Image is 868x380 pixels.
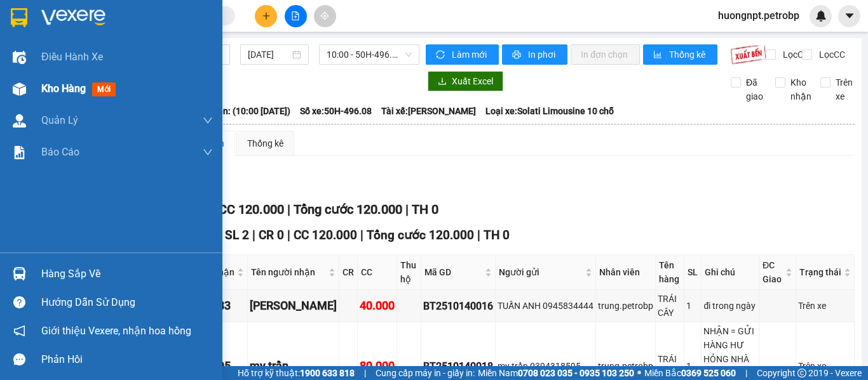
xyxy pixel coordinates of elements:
[686,299,699,313] div: 1
[92,82,116,96] span: mới
[498,299,593,313] div: TUẤN ANH 0945834444
[745,366,747,380] span: |
[421,290,496,322] td: BT2510140016
[658,292,682,320] div: TRÁI CÂY
[287,228,290,242] span: |
[424,265,482,279] span: Mã GD
[838,5,860,27] button: caret-down
[327,45,412,64] span: 10:00 - 50H-496.08
[203,115,213,126] span: down
[41,265,213,284] div: Hàng sắp về
[798,299,852,313] div: Trên xe
[477,228,480,242] span: |
[484,228,510,242] span: TH 0
[478,366,634,380] span: Miền Nam
[815,10,827,22] img: icon-new-feature
[41,144,79,160] span: Báo cáo
[436,50,447,60] span: sync
[320,11,329,20] span: aim
[485,104,614,118] span: Loại xe: Solati Limousine 10 chỗ
[13,114,26,128] img: warehouse-icon
[367,228,474,242] span: Tổng cước 120.000
[684,255,702,290] th: SL
[247,136,283,150] div: Thống kê
[741,75,768,103] span: Đã giao
[381,104,476,118] span: Tài xế: [PERSON_NAME]
[512,50,523,60] span: printer
[13,267,26,280] img: warehouse-icon
[598,299,653,313] div: trung.petrobp
[250,297,337,315] div: [PERSON_NAME]
[452,48,489,62] span: Làm mới
[291,11,300,20] span: file-add
[294,202,402,217] span: Tổng cước 120.000
[339,255,358,290] th: CR
[248,48,290,62] input: 14/10/2025
[262,11,271,20] span: plus
[653,50,664,60] span: bar-chart
[41,293,213,312] div: Hướng dẫn sử dụng
[397,255,421,290] th: Thu hộ
[248,290,339,322] td: NGỌC TUYẾT
[225,228,249,242] span: SL 2
[238,366,355,380] span: Hỗ trợ kỹ thuật:
[405,202,409,217] span: |
[11,8,27,27] img: logo-vxr
[681,368,736,378] strong: 0369 525 060
[285,5,307,27] button: file-add
[637,370,641,376] span: ⚪️
[364,366,366,380] span: |
[528,48,557,62] span: In phơi
[778,48,811,62] span: Lọc CR
[13,325,25,337] span: notification
[41,82,86,95] span: Kho hàng
[831,75,858,103] span: Trên xe
[255,5,277,27] button: plus
[252,228,255,242] span: |
[41,350,213,369] div: Phản hồi
[203,147,213,157] span: down
[41,49,103,65] span: Điều hành xe
[502,44,567,65] button: printerIn phơi
[438,77,447,87] span: download
[498,359,593,373] div: my trần 0394318595
[360,297,395,315] div: 40.000
[250,357,337,375] div: my trần
[41,112,78,128] span: Quản Lý
[13,51,26,64] img: warehouse-icon
[412,202,438,217] span: TH 0
[799,265,841,279] span: Trạng thái
[13,146,26,159] img: solution-icon
[703,299,757,313] div: đi trong ngày
[658,352,682,380] div: TRÁI CÂY
[287,202,290,217] span: |
[596,255,656,290] th: Nhân viên
[259,228,284,242] span: CR 0
[643,44,717,65] button: bar-chartThống kê
[376,366,475,380] span: Cung cấp máy in - giấy in:
[426,44,499,65] button: syncLàm mới
[656,255,684,290] th: Tên hàng
[358,255,397,290] th: CC
[300,104,372,118] span: Số xe: 50H-496.08
[13,82,26,96] img: warehouse-icon
[360,357,395,375] div: 80.000
[198,104,290,118] span: Chuyến: (10:00 [DATE])
[730,44,766,65] img: 9k=
[251,265,326,279] span: Tên người nhận
[686,359,699,373] div: 1
[300,368,355,378] strong: 1900 633 818
[360,228,363,242] span: |
[499,265,583,279] span: Người gửi
[814,48,847,62] span: Lọc CC
[844,10,855,22] span: caret-down
[785,75,817,103] span: Kho nhận
[798,359,852,373] div: Trên xe
[797,369,806,377] span: copyright
[428,71,503,91] button: downloadXuất Excel
[669,48,707,62] span: Thống kê
[423,358,493,374] div: BT2510140018
[452,74,493,88] span: Xuất Excel
[41,323,191,339] span: Giới thiệu Vexere, nhận hoa hồng
[423,298,493,314] div: BT2510140016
